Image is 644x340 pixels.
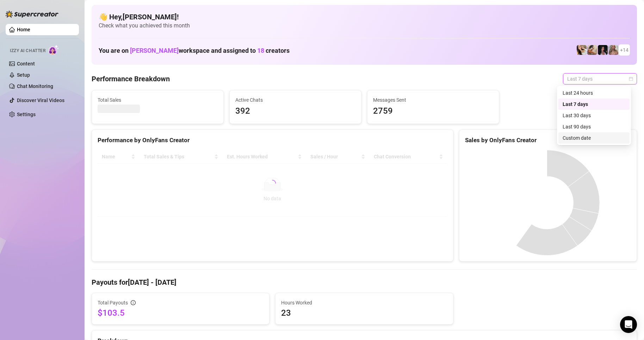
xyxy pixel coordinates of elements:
[629,77,633,81] span: calendar
[558,132,630,144] div: Custom date
[98,136,447,145] div: Performance by OnlyFans Creator
[48,45,59,55] img: AI Chatter
[281,299,447,307] span: Hours Worked
[598,45,608,55] img: Baby (@babyyyybellaa)
[563,89,625,97] div: Last 24 hours
[99,12,630,22] h4: 👋 Hey, [PERSON_NAME] !
[98,299,128,307] span: Total Payouts
[563,112,625,119] div: Last 30 days
[10,48,45,54] span: Izzy AI Chatter
[17,97,64,103] a: Discover Viral Videos
[558,110,630,121] div: Last 30 days
[567,74,633,84] span: Last 7 days
[373,96,493,104] span: Messages Sent
[17,61,35,67] a: Content
[131,300,136,305] span: info-circle
[257,47,264,54] span: 18
[268,179,277,188] span: loading
[558,87,630,99] div: Last 24 hours
[558,99,630,110] div: Last 7 days
[98,96,218,104] span: Total Sales
[17,27,30,32] a: Home
[620,46,628,54] span: + 14
[577,45,587,55] img: Avry (@avryjennerfree)
[17,72,30,78] a: Setup
[563,123,625,131] div: Last 90 days
[17,112,36,117] a: Settings
[235,96,355,104] span: Active Chats
[99,22,630,30] span: Check what you achieved this month
[130,47,179,54] span: [PERSON_NAME]
[587,45,597,55] img: Kayla (@kaylathaylababy)
[281,307,447,319] span: 23
[92,74,170,84] h4: Performance Breakdown
[98,307,264,319] span: $103.5
[563,134,625,142] div: Custom date
[558,121,630,132] div: Last 90 days
[563,100,625,108] div: Last 7 days
[99,47,290,55] h1: You are on workspace and assigned to creators
[465,136,631,145] div: Sales by OnlyFans Creator
[6,11,58,18] img: logo-BBDzfeDw.svg
[620,316,637,333] div: Open Intercom Messenger
[92,277,637,287] h4: Payouts for [DATE] - [DATE]
[17,83,53,89] a: Chat Monitoring
[608,45,618,55] img: Kenzie (@dmaxkenz)
[373,105,493,118] span: 2759
[235,105,355,118] span: 392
